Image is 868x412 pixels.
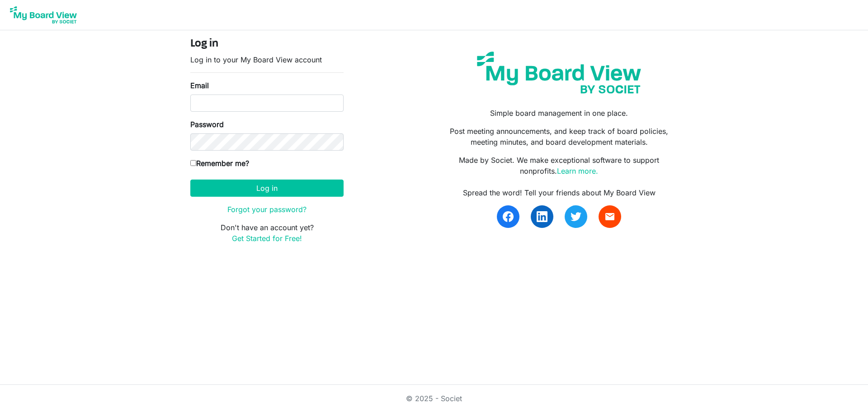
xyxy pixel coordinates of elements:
label: Remember me? [190,158,249,169]
a: Forgot your password? [227,205,307,214]
img: my-board-view-societ.svg [470,45,648,100]
div: Spread the word! Tell your friends about My Board View [441,187,678,198]
img: facebook.svg [503,211,514,222]
h4: Log in [190,38,344,51]
a: Learn more. [557,166,598,175]
span: email [604,211,615,222]
a: email [599,205,621,228]
input: Remember me? [190,160,196,166]
a: Get Started for Free! [232,234,302,243]
p: Log in to your My Board View account [190,54,344,65]
p: Post meeting announcements, and keep track of board policies, meeting minutes, and board developm... [441,126,678,147]
label: Password [190,119,224,130]
img: linkedin.svg [537,211,547,222]
p: Simple board management in one place. [441,108,678,118]
img: twitter.svg [571,211,581,222]
button: Log in [190,180,344,197]
label: Email [190,80,209,91]
p: Made by Societ. We make exceptional software to support nonprofits. [441,155,678,176]
p: Don't have an account yet? [190,222,344,244]
img: My Board View Logo [7,4,80,26]
a: © 2025 - Societ [406,394,462,403]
